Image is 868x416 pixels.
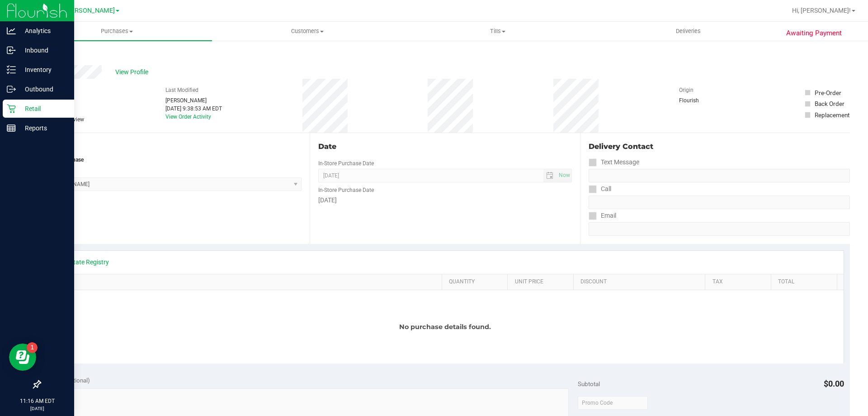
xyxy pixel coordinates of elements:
[165,96,222,105] div: [PERSON_NAME]
[589,182,611,196] label: Call
[589,169,850,182] input: Format: (999) 999-9999
[815,99,844,108] div: Back Order
[824,379,844,388] span: $0.00
[9,344,36,371] iframe: Resource center
[578,380,600,387] span: Subtotal
[16,64,70,75] p: Inventory
[16,103,70,114] p: Retail
[318,141,571,152] div: Date
[578,396,648,410] input: Promo Code
[7,124,16,133] inline-svg: Reports
[815,88,841,97] div: Pre-Order
[4,405,70,412] p: [DATE]
[55,258,109,267] a: View State Registry
[778,278,833,286] a: Total
[664,27,713,35] span: Deliveries
[16,84,70,95] p: Outbound
[16,123,70,134] p: Reports
[318,196,571,205] div: [DATE]
[165,114,211,120] a: View Order Activity
[47,290,844,363] div: No purchase details found.
[792,7,851,14] span: Hi, [PERSON_NAME]!
[815,110,849,120] div: Replacement
[589,141,850,152] div: Delivery Contact
[7,26,16,35] inline-svg: Analytics
[22,22,212,41] a: Purchases
[712,278,768,286] a: Tax
[53,278,438,286] a: SKU
[115,67,151,77] span: View Profile
[318,186,374,194] label: In-Store Purchase Date
[515,278,570,286] a: Unit Price
[7,85,16,94] inline-svg: Outbound
[679,96,724,105] div: Flourish
[165,105,222,113] div: [DATE] 9:38:53 AM EDT
[589,209,616,222] label: Email
[4,397,70,405] p: 11:16 AM EDT
[786,28,842,38] span: Awaiting Payment
[589,156,639,169] label: Text Message
[7,104,16,113] inline-svg: Retail
[593,22,783,41] a: Deliveries
[449,278,504,286] a: Quantity
[580,278,702,286] a: Discount
[7,65,16,74] inline-svg: Inventory
[403,27,592,35] span: Tills
[27,342,38,353] iframe: Resource center unread badge
[16,25,70,36] p: Analytics
[318,159,374,167] label: In-Store Purchase Date
[7,46,16,55] inline-svg: Inbound
[589,196,850,209] input: Format: (999) 999-9999
[212,22,402,41] a: Customers
[16,45,70,56] p: Inbound
[212,27,402,35] span: Customers
[22,27,212,35] span: Purchases
[679,86,693,94] label: Origin
[402,22,593,41] a: Tills
[65,7,115,14] span: [PERSON_NAME]
[165,86,198,94] label: Last Modified
[40,141,302,152] div: Location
